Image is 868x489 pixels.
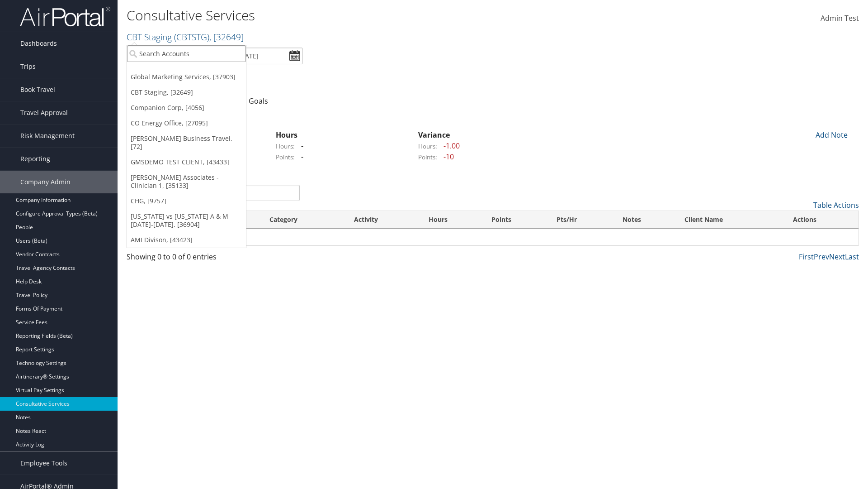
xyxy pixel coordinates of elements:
[297,141,303,151] span: -
[809,129,852,140] div: Add Note
[127,69,246,85] a: Global Marketing Services, [37903]
[127,154,246,170] a: GMSDEMO TEST CLIENT, [43433]
[209,31,244,43] span: , [ 32649 ]
[127,170,246,193] a: [PERSON_NAME] Associates - Clinician 1, [35133]
[20,6,110,27] img: airportal-logo.png
[799,252,814,262] a: First
[346,211,420,229] th: Activity: activate to sort column ascending
[813,200,859,210] a: Table Actions
[20,452,67,475] span: Employee Tools
[127,100,246,115] a: Companion Corp, [4056]
[174,31,209,43] span: ( CBTSTG )
[208,48,303,64] input: [DATE] - [DATE]
[418,153,437,162] label: Points:
[20,125,75,147] span: Risk Management
[127,193,246,209] a: CHG, [9757]
[821,13,859,23] span: Admin Test
[20,148,50,170] span: Reporting
[127,209,246,232] a: [US_STATE] vs [US_STATE] A & M [DATE]-[DATE], [36904]
[249,96,268,106] a: Goals
[821,5,859,33] a: Admin Test
[614,211,676,229] th: Notes
[127,31,244,43] a: CBT Staging
[829,252,845,262] a: Next
[814,252,829,262] a: Prev
[297,152,303,162] span: -
[276,142,295,151] label: Hours:
[127,45,246,62] input: Search Accounts
[127,251,300,267] div: Showing 0 to 0 of 0 entries
[439,152,454,162] span: -10
[483,211,548,229] th: Points
[127,6,615,25] h1: Consultative Services
[20,101,68,124] span: Travel Approval
[418,142,437,151] label: Hours:
[127,229,859,245] td: No data available in table
[548,211,614,229] th: Pts/Hr
[20,32,57,55] span: Dashboards
[785,211,859,229] th: Actions
[676,211,785,229] th: Client Name
[20,171,71,193] span: Company Admin
[127,115,246,131] a: CO Energy Office, [27095]
[276,153,295,162] label: Points:
[418,130,450,140] strong: Variance
[20,55,36,78] span: Trips
[20,78,55,101] span: Book Travel
[127,85,246,100] a: CBT Staging, [32649]
[420,211,484,229] th: Hours
[439,141,460,151] span: -1.00
[261,211,346,229] th: Category: activate to sort column ascending
[127,232,246,248] a: AMI Divison, [43423]
[845,252,859,262] a: Last
[276,130,297,140] strong: Hours
[127,131,246,154] a: [PERSON_NAME] Business Travel, [72]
